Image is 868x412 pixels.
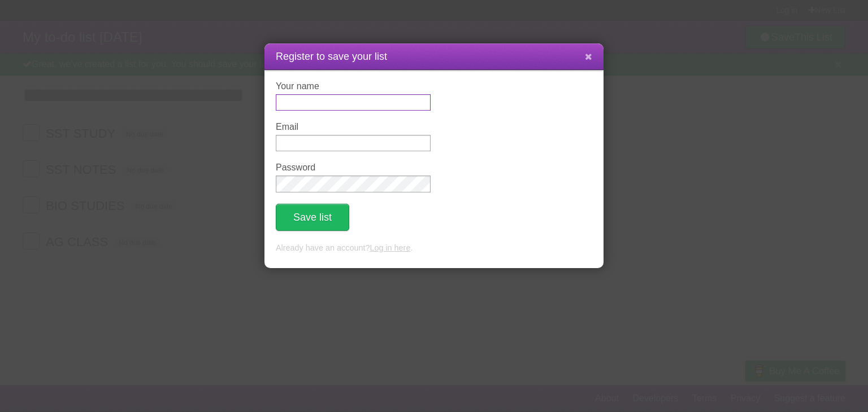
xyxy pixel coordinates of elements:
[276,81,431,91] label: Your name
[276,49,592,64] h1: Register to save your list
[276,163,431,173] label: Password
[276,122,431,132] label: Email
[276,242,592,255] p: Already have an account? .
[276,204,349,231] button: Save list
[370,243,410,252] a: Log in here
